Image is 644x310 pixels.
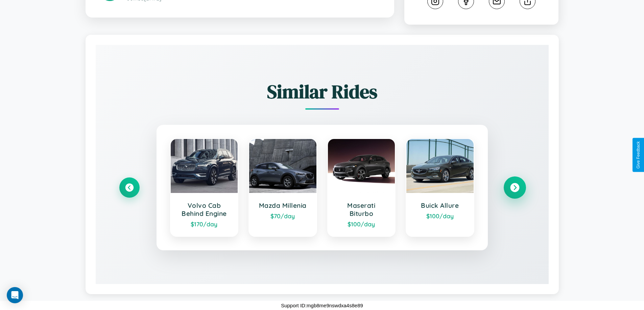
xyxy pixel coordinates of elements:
div: Open Intercom Messenger [7,287,23,303]
a: Mazda Millenia$70/day [248,138,317,237]
h3: Maserati Biturbo [335,201,388,218]
div: $ 100 /day [335,220,388,228]
a: Buick Allure$100/day [406,138,474,237]
a: Volvo Cab Behind Engine$170/day [170,138,239,237]
div: $ 100 /day [413,212,467,220]
div: Give Feedback [636,141,641,169]
a: Maserati Biturbo$100/day [327,138,396,237]
h3: Mazda Millenia [256,201,310,209]
p: Support ID: mgb8me9nswdxa4s8e89 [281,301,363,310]
h2: Similar Rides [119,79,525,105]
div: $ 170 /day [177,220,231,228]
h3: Buick Allure [413,201,467,209]
h3: Volvo Cab Behind Engine [177,201,231,218]
div: $ 70 /day [256,212,310,220]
